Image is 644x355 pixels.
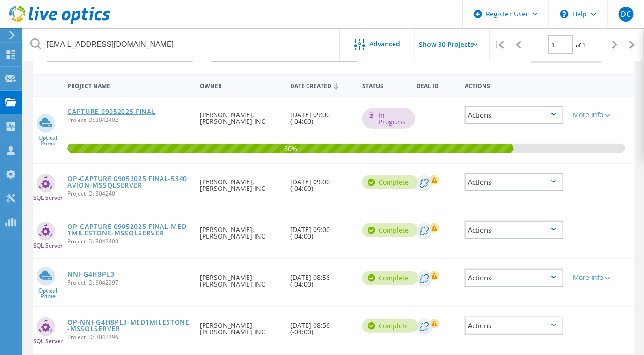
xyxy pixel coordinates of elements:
span: SQL Server [33,339,63,344]
div: Status [358,76,412,94]
div: Complete [362,319,418,333]
div: | [490,28,509,61]
div: Date Created [285,76,358,94]
span: Advanced [370,41,401,47]
div: Actions [465,269,563,287]
div: [DATE] 08:56 (-04:00) [285,307,358,345]
a: NNI-G4H8PL3 [67,271,115,278]
div: Actions [465,221,563,239]
span: SQL Server [33,243,63,249]
a: OP-CAPTURE 09052025 FINAL-MED1MILESTONE-MSSQLSERVER [67,223,190,236]
a: OP-NNI-G4H8PL3-MED1MILESTONE-MSSQLSERVER [67,319,190,332]
div: [PERSON_NAME], [PERSON_NAME] INC [195,164,285,201]
div: Complete [362,223,418,237]
div: Project Name [63,76,195,94]
div: Complete [362,271,418,285]
a: CAPTURE 09052025 FINAL [67,108,155,115]
span: Optical Prime [33,135,63,146]
div: | [625,28,644,61]
span: DC [621,10,631,18]
span: Project ID: 3042397 [67,280,190,286]
input: Search projects by name, owner, ID, company, etc [23,28,340,61]
div: [PERSON_NAME], [PERSON_NAME] INC [195,97,285,134]
a: Live Optics Dashboard [9,20,110,26]
div: Deal Id [412,76,460,94]
span: Optical Prime [33,288,63,299]
svg: \n [560,10,569,18]
div: [DATE] 08:56 (-04:00) [285,259,358,297]
span: Project ID: 3042396 [67,334,190,340]
div: More Info [573,112,612,118]
div: [PERSON_NAME], [PERSON_NAME] INC [195,211,285,249]
div: Actions [460,76,568,94]
div: [DATE] 09:00 (-04:00) [285,211,358,249]
div: Complete [362,175,418,189]
span: Project ID: 3042400 [67,239,190,244]
div: More Info [573,274,612,281]
div: Owner [195,76,285,94]
div: Actions [465,173,563,191]
span: Project ID: 3042401 [67,191,190,196]
a: OP-CAPTURE 09052025 FINAL-5340AVION-MSSQLSERVER [67,175,190,189]
div: [DATE] 09:00 (-04:00) [285,164,358,201]
span: of 1 [576,41,585,49]
span: SQL Server [33,195,63,201]
div: [PERSON_NAME], [PERSON_NAME] INC [195,259,285,297]
div: [DATE] 09:00 (-04:00) [285,97,358,134]
span: 80% [67,144,513,152]
div: [PERSON_NAME], [PERSON_NAME] INC [195,307,285,345]
div: In Progress [362,108,415,129]
div: Actions [465,106,563,124]
div: Actions [465,317,563,335]
span: Project ID: 3042402 [67,117,190,123]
